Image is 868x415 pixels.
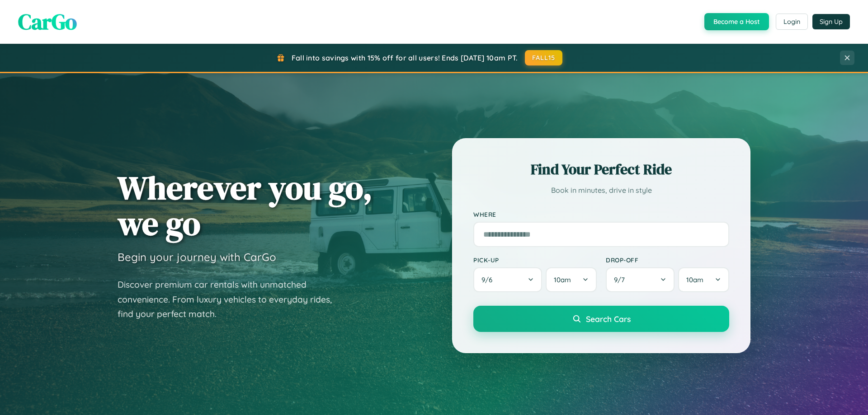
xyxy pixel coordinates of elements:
[525,50,563,65] button: FALL15
[118,250,276,264] h3: Begin your journey with CarGo
[481,275,497,284] span: 9 / 6
[473,210,729,218] label: Where
[812,14,850,29] button: Sign Up
[473,267,542,292] button: 9/6
[118,277,344,322] p: Discover premium car rentals with unmatched convenience. From luxury vehicles to everyday rides, ...
[606,256,729,264] label: Drop-off
[554,275,571,284] span: 10am
[292,53,518,62] span: Fall into savings with 15% off for all users! Ends [DATE] 10am PT.
[614,275,629,284] span: 9 / 7
[704,13,769,30] button: Become a Host
[473,184,729,197] p: Book in minutes, drive in style
[586,314,631,324] span: Search Cars
[678,267,729,292] button: 10am
[473,256,597,264] label: Pick-up
[18,7,77,37] span: CarGo
[473,306,729,332] button: Search Cars
[776,14,808,30] button: Login
[686,275,703,284] span: 10am
[606,267,675,292] button: 9/7
[118,170,373,241] h1: Wherever you go, we go
[546,267,597,292] button: 10am
[473,159,729,179] h2: Find Your Perfect Ride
